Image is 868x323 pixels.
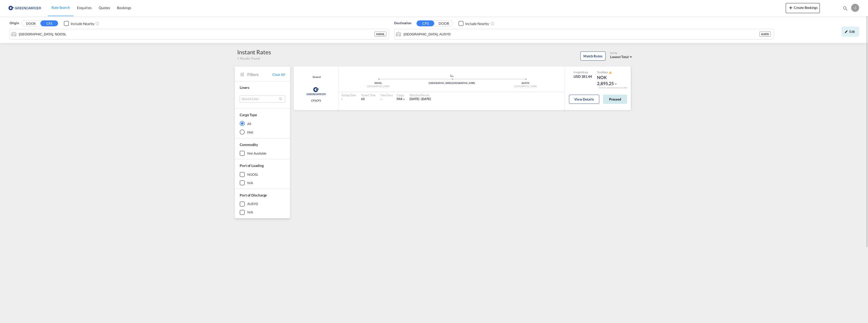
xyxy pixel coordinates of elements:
div: USD 181.44 [574,74,592,79]
md-icon: icon-plus 400-fg [788,5,794,11]
span: Filters [247,72,272,77]
div: AUSYD [759,32,771,37]
div: Sort by [610,52,633,55]
button: View Details [569,95,599,104]
div: NOOSL [341,82,415,85]
div: - [381,97,382,101]
md-icon: assets/icons/custom/ship-fill.svg [449,74,455,77]
div: 01 Sep 2025 - 30 Sep 2025 [410,97,431,101]
md-select: Select: Lowest Total [610,54,633,59]
div: Sailing Date [341,93,356,97]
md-checkbox: N/A [240,210,285,215]
div: Instant Rates [237,48,271,56]
div: Include Nearby [465,21,489,26]
button: icon-plus 400-fgCreate Bookings [786,3,820,13]
md-icon: icon-pencil [845,30,848,33]
span: Port of Loading [240,163,264,168]
md-input-container: Sydney, AUSYD [394,29,773,39]
span: Lowest Total [610,55,629,59]
md-icon: Unchecked: Ignores neighbouring ports when fetching rates.Checked : Includes neighbouring ports w... [95,21,99,26]
button: icon-alert [608,70,612,74]
md-radio-button: All [240,121,285,126]
button: Match Rates [580,52,606,61]
div: icon-magnify [843,6,848,13]
span: Rate Search [51,5,70,10]
input: Search by Port [19,30,374,38]
span: FAK [397,97,402,101]
span: Liners [240,85,249,90]
div: N/A [247,181,253,185]
div: Cargo Type [240,112,257,117]
div: Contract / Rate Agreement / Tariff / Spot Pricing Reference Number: General [311,76,321,79]
button: DOOR [22,21,40,27]
div: AUSYD [247,202,258,206]
div: Effective Period [410,93,431,97]
span: Destination [394,21,411,26]
button: CFS [40,20,58,26]
md-checkbox: Checkbox No Ink [458,21,489,26]
button: Proceed [603,95,627,104]
img: Greencarrier Consolidators [305,85,327,97]
input: Search by Port [403,30,759,38]
span: Bookings [117,6,131,10]
span: Clear All [272,72,285,77]
div: N/A [247,210,253,214]
md-checkbox: AUSYD [240,202,285,207]
span: Port of Discharge [240,193,267,197]
div: [GEOGRAPHIC_DATA] [341,85,415,88]
div: Freight Rate [574,70,592,74]
div: Include Nearby [71,21,94,26]
div: Free Days [381,93,393,97]
div: not available [247,151,266,156]
md-icon: icon-magnify [843,6,848,11]
md-icon: Unchecked: Ignores neighbouring ports when fetching rates.Checked : Includes neighbouring ports w... [491,21,495,26]
div: - [341,97,356,101]
span: [DATE] - [DATE] [410,97,431,101]
md-checkbox: Checkbox No Ink [64,21,94,26]
span: 1 Results Found [237,56,260,61]
div: Remark and Inclusion included [595,86,631,89]
div: Transit Time [361,93,376,97]
button: DOOR [435,21,453,27]
div: icon-pencilEdit [842,27,859,37]
div: 63 [361,97,376,101]
button: CFS [417,20,434,26]
img: e39c37208afe11efa9cb1d7a6ea7d6f5.png [8,2,42,14]
div: J [851,4,859,12]
div: [GEOGRAPHIC_DATA] [489,85,562,88]
md-checkbox: NOOSL [240,172,285,177]
span: Origin [10,21,19,26]
span: Commodity [240,142,258,147]
div: Total Rate [597,70,622,74]
span: General [311,76,321,79]
div: [GEOGRAPHIC_DATA]/[GEOGRAPHIC_DATA] [415,82,489,85]
div: NOK 2,895.25 [597,74,622,87]
md-icon: icon-chevron-down [614,82,617,86]
md-radio-button: FAK [240,130,285,135]
md-input-container: Oslo, NOOSL [10,29,389,39]
md-checkbox: N/A [240,180,285,185]
div: Cargo [397,93,406,97]
div: NOOSL [247,172,258,177]
md-icon: icon-chevron-down [402,97,406,101]
md-icon: icon-alert [609,71,612,74]
span: Enquiries [77,6,92,10]
div: AUSYD [489,82,562,85]
span: CFS/CFS [311,99,321,102]
span: Quotes [99,6,110,10]
div: NOOSL [374,32,387,37]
